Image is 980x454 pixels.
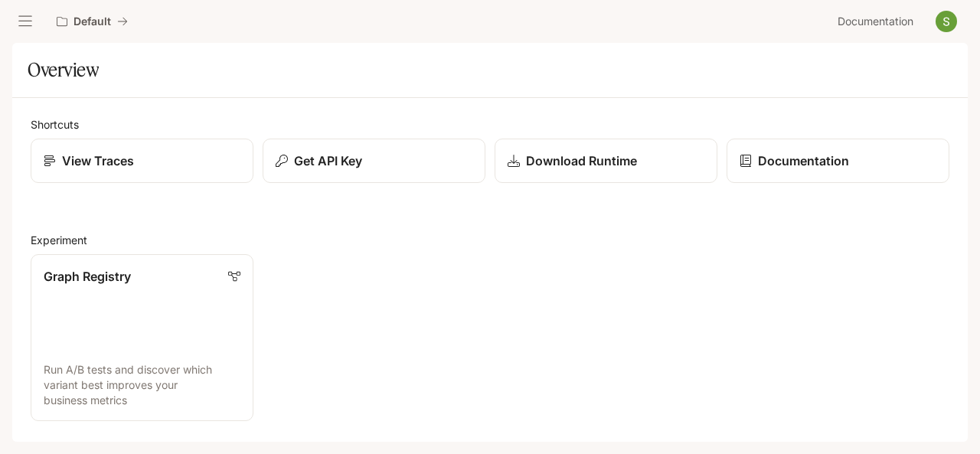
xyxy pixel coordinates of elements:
button: open drawer [11,8,39,35]
p: Default [73,15,111,28]
a: Graph RegistryRun A/B tests and discover which variant best improves your business metrics [31,254,253,421]
h1: Overview [28,54,99,85]
a: Documentation [831,6,925,37]
p: Documentation [758,152,849,170]
a: Documentation [727,139,949,183]
p: View Traces [62,152,134,170]
button: Get API Key [263,139,485,183]
img: User avatar [936,11,957,32]
p: Get API Key [294,152,362,170]
span: Documentation [838,12,913,31]
p: Graph Registry [44,267,131,286]
a: Download Runtime [495,139,717,183]
button: All workspaces [50,6,135,37]
h2: Shortcuts [31,116,949,132]
p: Run A/B tests and discover which variant best improves your business metrics [44,362,240,408]
a: View Traces [31,139,253,183]
button: User avatar [931,6,962,37]
p: Download Runtime [526,152,637,170]
h2: Experiment [31,232,949,248]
